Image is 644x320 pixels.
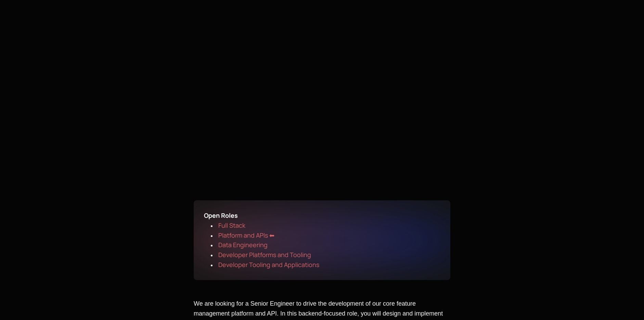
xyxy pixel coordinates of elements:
[218,233,274,239] a: Platform and APIs ⬅
[218,221,245,229] span: Full Stack
[314,9,331,15] a: Pricing
[218,242,268,248] a: Data Engineering
[218,231,274,239] span: Platform and APIs ⬅
[499,9,516,16] span: Sign Up
[204,211,238,219] span: Open Roles
[304,132,340,138] span: Actively hiring
[495,6,528,18] a: [object Object]
[218,252,311,258] a: Developer Platforms and Tooling
[360,9,386,15] span: Resources
[218,251,311,259] span: Developer Platforms and Tooling
[218,262,319,268] a: Developer Tooling and Applications
[218,241,268,249] span: Data Engineering
[278,9,306,15] a: Developers
[339,9,351,15] a: Docs
[472,7,487,18] a: Sign in
[218,223,245,229] a: Full Stack
[243,9,264,15] span: Products
[218,261,319,269] span: Developer Tooling and Applications
[215,60,429,118] span: Senior Engineer - Platforms and APIs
